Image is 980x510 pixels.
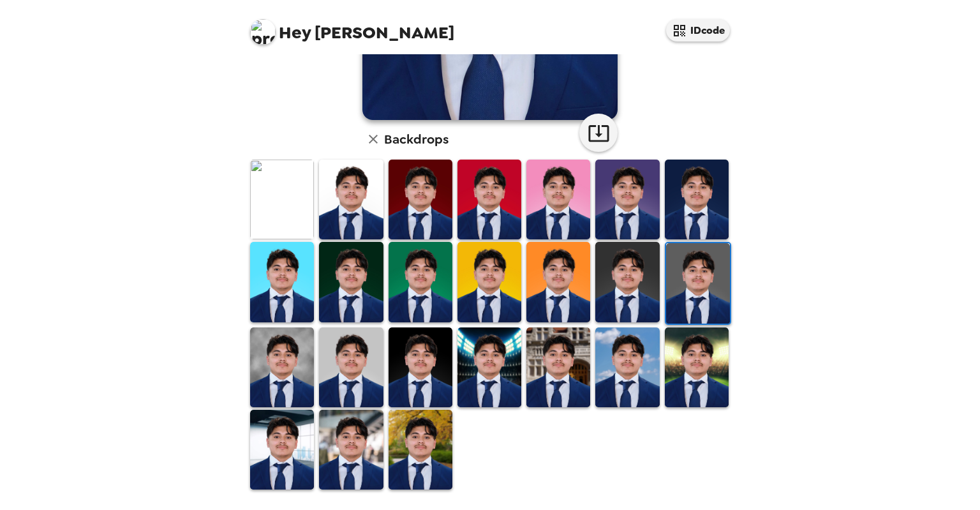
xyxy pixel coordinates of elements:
button: IDcode [666,19,730,41]
span: [PERSON_NAME] [250,13,454,41]
img: profile pic [250,19,276,45]
h6: Backdrops [384,129,449,149]
img: Original [250,160,314,239]
span: Hey [279,21,311,44]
